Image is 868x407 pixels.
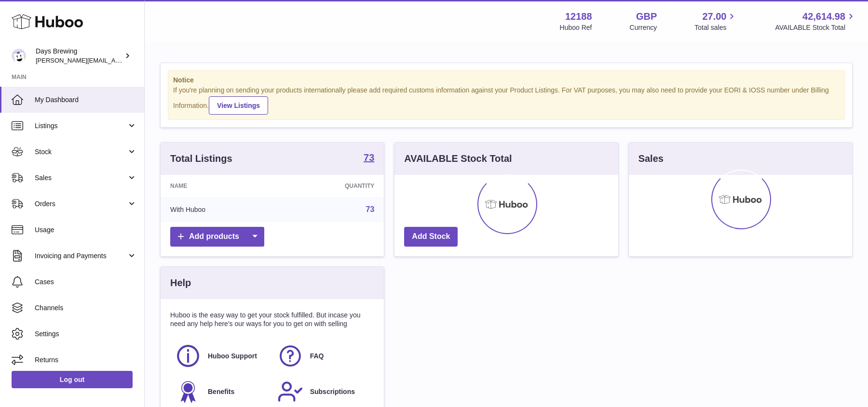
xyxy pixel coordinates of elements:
strong: GBP [636,10,657,23]
h3: Help [170,276,191,289]
a: Log out [12,371,133,388]
a: Add Stock [404,227,458,247]
span: Benefits [208,387,234,396]
span: Sales [35,173,127,183]
span: Usage [35,225,137,235]
a: 73 [366,205,375,213]
th: Name [161,175,278,197]
span: Listings [35,121,127,131]
a: Subscriptions [277,379,370,405]
td: With Huboo [161,197,278,222]
h3: Sales [638,152,664,165]
span: 27.00 [702,10,726,23]
span: Settings [35,329,137,339]
a: View Listings [209,96,268,115]
a: Benefits [175,379,268,405]
span: 42,614.98 [802,10,845,23]
span: Orders [35,199,127,209]
span: Channels [35,303,137,313]
span: [PERSON_NAME][EMAIL_ADDRESS][DOMAIN_NAME] [36,56,193,64]
a: 42,614.98 AVAILABLE Stock Total [775,10,856,32]
span: AVAILABLE Stock Total [775,23,856,32]
strong: 73 [364,153,374,162]
h3: Total Listings [170,152,232,165]
img: greg@daysbrewing.com [12,49,26,63]
span: FAQ [310,352,324,361]
h3: AVAILABLE Stock Total [404,152,512,165]
th: Quantity [278,175,384,197]
a: Add products [170,227,264,247]
strong: Notice [173,76,840,85]
span: Stock [35,147,127,157]
span: My Dashboard [35,95,137,105]
a: 27.00 Total sales [694,10,737,32]
a: Huboo Support [175,343,268,369]
a: 73 [364,153,374,164]
span: Returns [35,355,137,365]
div: Days Brewing [36,47,122,65]
a: FAQ [277,343,370,369]
span: Subscriptions [310,387,355,396]
span: Huboo Support [208,352,257,361]
p: Huboo is the easy way to get your stock fulfilled. But incase you need any help here's our ways f... [170,311,374,329]
span: Cases [35,277,137,287]
div: Currency [630,23,657,32]
span: Total sales [694,23,737,32]
strong: 12188 [565,10,592,23]
div: If you're planning on sending your products internationally please add required customs informati... [173,86,840,115]
div: Huboo Ref [560,23,592,32]
span: Invoicing and Payments [35,251,127,261]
